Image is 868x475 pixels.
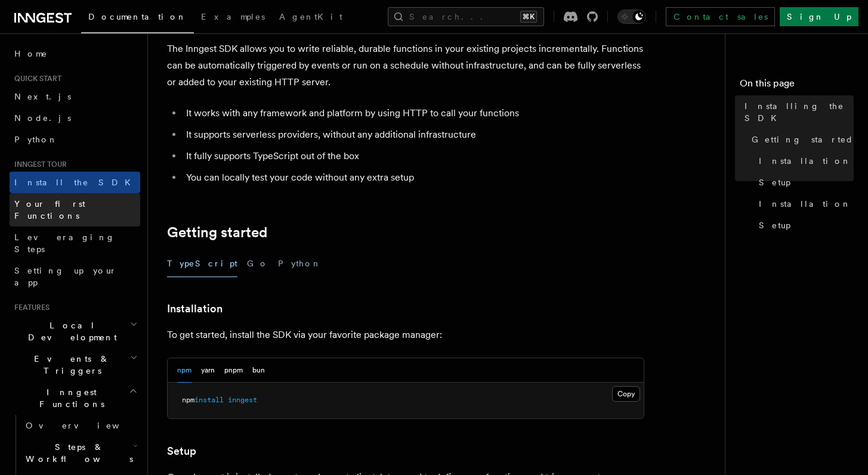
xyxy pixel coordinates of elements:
li: You can locally test your code without any extra setup [183,169,644,186]
a: Setup [754,215,854,236]
a: Setting up your app [10,260,140,293]
button: Go [247,250,268,277]
span: Setup [759,219,790,231]
button: yarn [201,358,215,383]
span: Events & Triggers [10,353,130,377]
p: The Inngest SDK allows you to write reliable, durable functions in your existing projects increme... [167,41,644,91]
span: Inngest Functions [10,386,129,410]
span: Examples [201,12,265,21]
button: Steps & Workflows [21,436,140,470]
a: Getting started [167,224,267,241]
span: AgentKit [279,12,342,21]
a: Node.js [10,107,140,129]
a: Next.js [10,86,140,107]
button: TypeScript [167,250,237,277]
span: Setup [759,176,790,188]
a: Sign Up [780,7,858,26]
span: Overview [26,421,149,430]
button: Python [278,250,322,277]
span: Local Development [10,319,130,343]
a: Installation [754,193,854,215]
li: It supports serverless providers, without any additional infrastructure [183,126,644,143]
span: Getting started [752,134,854,145]
a: AgentKit [272,4,350,32]
button: npm [177,358,191,383]
kbd: ⌘K [520,11,537,23]
span: Next.js [14,92,71,101]
a: Home [10,43,140,64]
a: Setup [754,172,854,193]
button: Copy [612,386,640,402]
span: Steps & Workflows [21,441,133,465]
span: Setting up your app [14,266,117,287]
button: Events & Triggers [10,348,140,381]
a: Leveraging Steps [10,226,140,260]
a: Python [10,129,140,150]
a: Installing the SDK [740,95,854,129]
button: pnpm [224,358,243,383]
a: Your first Functions [10,193,140,226]
button: Inngest Functions [10,381,140,415]
span: npm [182,396,194,404]
button: Local Development [10,315,140,348]
span: install [194,396,224,404]
button: bun [252,358,265,383]
button: Search...⌘K [388,7,544,26]
span: Quick start [10,74,61,83]
a: Installation [167,300,223,317]
a: Setup [167,443,196,460]
span: Node.js [14,113,71,123]
li: It fully supports TypeScript out of the box [183,148,644,164]
span: Install the SDK [14,178,138,187]
span: Inngest tour [10,160,67,169]
span: Leveraging Steps [14,232,115,254]
h4: On this page [740,76,854,95]
span: Installation [759,198,851,210]
a: Getting started [747,129,854,150]
a: Examples [194,4,272,32]
p: To get started, install the SDK via your favorite package manager: [167,327,644,343]
span: inngest [228,396,257,404]
span: Installing the SDK [745,100,854,124]
a: Documentation [81,4,194,33]
span: Home [14,48,48,60]
span: Python [14,135,58,144]
a: Installation [754,150,854,172]
a: Install the SDK [10,172,140,193]
span: Features [10,303,50,312]
span: Your first Functions [14,199,85,221]
li: It works with any framework and platform by using HTTP to call your functions [183,105,644,122]
span: Installation [759,155,851,167]
a: Overview [21,415,140,436]
a: Contact sales [666,7,775,26]
button: Toggle dark mode [617,10,646,24]
span: Documentation [88,12,187,21]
